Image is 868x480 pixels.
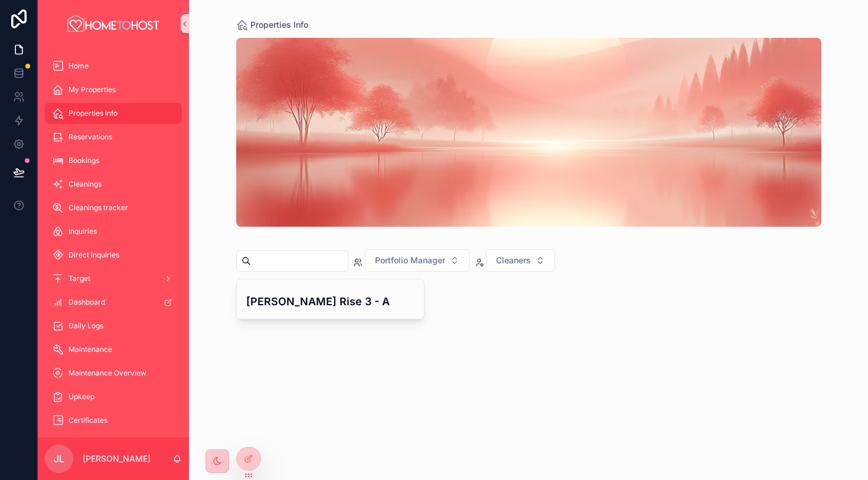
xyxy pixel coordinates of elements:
[365,249,469,272] button: Select Button
[45,410,182,431] a: Certificates
[45,268,182,289] a: Target
[45,292,182,313] a: Dashboard
[45,315,182,337] a: Daily Logs
[83,453,151,465] p: [PERSON_NAME]
[45,244,182,266] a: Direct Inquiries
[68,156,99,165] span: Bookings
[45,55,182,77] a: Home
[45,197,182,218] a: Cleanings tracker
[68,416,107,425] span: Certificates
[236,19,308,31] a: Properties Info
[54,452,64,466] span: JL
[250,19,308,31] span: Properties Info
[246,293,415,309] h4: [PERSON_NAME] Rise 3 - A
[236,279,425,319] a: [PERSON_NAME] Rise 3 - A
[68,61,89,71] span: Home
[45,103,182,124] a: Properties Info
[45,126,182,148] a: Reservations
[68,368,146,378] span: Maintenance Overview
[45,221,182,242] a: Inquiries
[375,254,445,266] span: Portfolio Manager
[45,363,182,384] a: Maintenance Overview
[68,345,112,354] span: Maintenance
[45,79,182,100] a: My Properties
[66,14,161,33] img: App logo
[496,254,531,266] span: Cleaners
[68,132,112,142] span: Reservations
[45,150,182,171] a: Bookings
[68,109,118,118] span: Properties Info
[68,321,103,331] span: Daily Logs
[68,203,128,213] span: Cleanings tracker
[68,298,105,307] span: Dashboard
[68,250,119,260] span: Direct Inquiries
[45,174,182,195] a: Cleanings
[68,227,97,236] span: Inquiries
[486,249,555,272] button: Select Button
[68,179,102,189] span: Cleanings
[68,274,90,283] span: Target
[68,85,116,94] span: My Properties
[45,386,182,407] a: Upkeep
[45,339,182,360] a: Maintenance
[38,47,189,437] div: scrollable content
[68,392,94,401] span: Upkeep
